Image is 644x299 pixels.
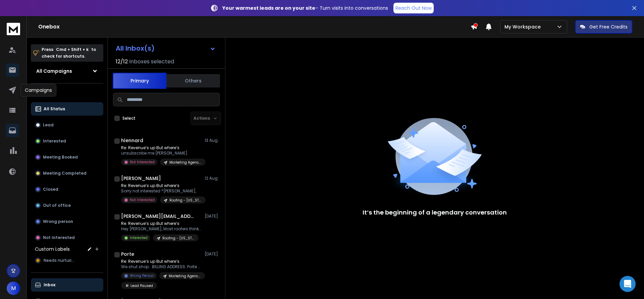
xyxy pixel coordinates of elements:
button: M [7,282,20,295]
p: Re: Revenue’s up But where’s [121,183,202,188]
button: Closed [31,183,103,196]
strong: Your warmest leads are on your site [222,5,315,11]
h3: Filters [31,89,103,98]
h1: [PERSON_NAME][EMAIL_ADDRESS][DOMAIN_NAME] [121,213,195,220]
p: Not Interested [130,197,155,202]
p: Get Free Credits [589,23,628,30]
h1: All Inbox(s) [116,45,155,52]
span: Cmd + Shift + k [55,46,90,53]
p: Not Interested [130,160,155,165]
p: Not Interested [43,235,75,240]
p: Roofing - [US_STATE] - Bookkeeping Offer [169,198,202,203]
p: Interested [43,138,66,144]
a: Reach Out Now [393,3,434,13]
h1: All Campaigns [36,68,72,74]
button: Meeting Booked [31,151,103,164]
p: Wrong person [43,219,73,224]
p: Lead [43,122,54,128]
button: All Inbox(s) [110,42,221,55]
button: All Status [31,102,103,116]
div: Open Intercom Messenger [620,276,636,292]
p: Re: Revenue’s up But where’s [121,221,202,226]
p: My Workspace [504,23,543,30]
button: Not Interested [31,231,103,244]
p: Sorry not interested *[PERSON_NAME], [121,188,202,194]
span: 12 / 12 [116,58,128,66]
p: Interested [130,235,148,240]
p: unsubscribe me [PERSON_NAME] [121,151,202,156]
button: Primary [113,73,166,89]
h1: hlennard [121,137,143,144]
button: Inbox [31,278,103,292]
button: Others [166,73,220,88]
p: 13 Aug [205,138,220,143]
p: Hey [PERSON_NAME], Most roofers think cash [121,226,202,232]
button: Wrong person [31,215,103,228]
p: Re: Revenue’s up But where’s [121,259,202,264]
p: Re: Revenue’s up But where’s [121,145,202,151]
button: Needs nurturing [31,254,103,267]
p: Inbox [44,282,55,288]
h1: Onebox [38,23,471,31]
span: Needs nurturing [44,258,76,263]
img: logo [7,23,20,35]
p: Closed [43,187,58,192]
h1: Porte [121,251,134,257]
h1: [PERSON_NAME] [121,175,161,182]
button: Meeting Completed [31,167,103,180]
p: Marketing Agencies - Bookkeeping and CFO offer [169,160,202,165]
div: Campaigns [20,84,56,97]
p: Out of office [43,203,71,208]
p: Meeting Completed [43,171,87,176]
button: Lead [31,118,103,132]
h3: Custom Labels [35,246,70,252]
p: 12 Aug [205,176,220,181]
p: [DATE] [205,214,220,219]
p: Roofing - [US_STATE] - Bookkeeping Offer [162,236,195,241]
button: Get Free Credits [575,20,632,34]
button: All Campaigns [31,64,103,78]
p: [DATE] [205,251,220,257]
p: All Status [44,106,65,112]
button: Out of office [31,199,103,212]
h3: Inboxes selected [129,58,174,66]
p: Lead Paused [130,283,153,288]
p: Reach Out Now [395,5,432,11]
p: – Turn visits into conversations [222,5,388,11]
p: Marketing Agencies - Bookkeeping and CFO offer [169,274,201,279]
p: Wrong Person [130,273,154,278]
p: It’s the beginning of a legendary conversation [363,208,507,217]
button: Interested [31,134,103,148]
p: Meeting Booked [43,155,78,160]
label: Select [122,116,136,121]
p: We shut shop. BILLING ADDRESS: Porte Advertising c/o [121,264,202,270]
p: Press to check for shortcuts. [42,46,96,60]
